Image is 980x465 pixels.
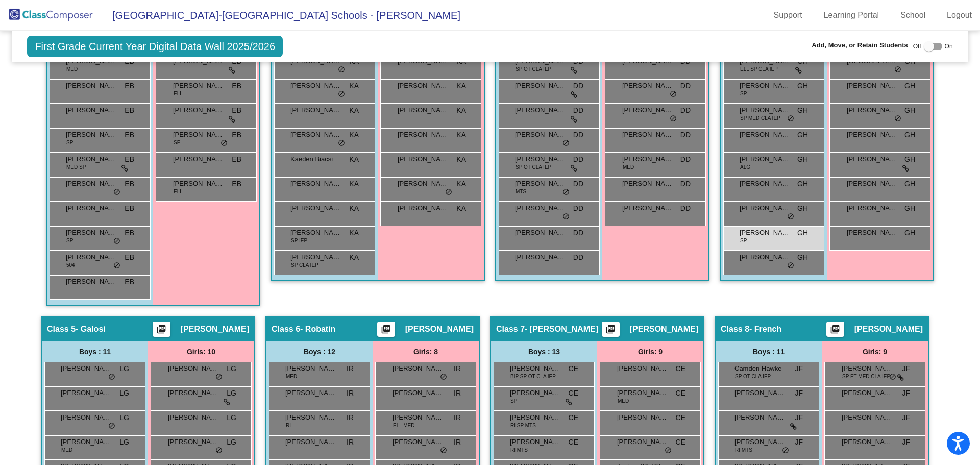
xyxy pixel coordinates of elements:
[515,203,566,213] span: [PERSON_NAME]
[680,130,691,140] span: DD
[604,324,617,338] mat-icon: picture_as_pdf
[338,90,345,99] span: do_not_disturb_alt
[904,154,915,165] span: GH
[61,363,112,374] span: [PERSON_NAME]
[787,262,794,270] span: do_not_disturb_alt
[680,179,691,189] span: DD
[456,154,466,165] span: KA
[787,115,794,123] span: do_not_disturb_alt
[904,228,915,238] span: GH
[740,130,791,140] span: [PERSON_NAME]
[181,324,249,334] span: [PERSON_NAME]
[854,324,923,334] span: [PERSON_NAME]
[285,363,336,374] span: [PERSON_NAME]
[290,105,341,115] span: [PERSON_NAME]
[66,65,78,73] span: MED
[670,90,677,99] span: do_not_disturb_alt
[119,437,129,448] span: LG
[291,237,307,244] span: SP IEP
[454,412,461,423] span: IR
[847,203,898,213] span: [PERSON_NAME]
[617,363,668,374] span: [PERSON_NAME]
[445,188,452,197] span: do_not_disturb_alt
[740,154,791,164] span: [PERSON_NAME]
[787,213,794,221] span: do_not_disturb_alt
[347,388,354,399] span: IR
[904,203,915,214] span: GH
[597,341,703,362] div: Girls: 9
[285,388,336,398] span: [PERSON_NAME]
[456,105,466,116] span: KA
[27,36,283,57] span: First Grade Current Year Digital Data Wall 2025/2026
[782,447,789,455] span: do_not_disturb_alt
[215,447,223,455] span: do_not_disturb_alt
[515,228,566,238] span: [PERSON_NAME]
[569,412,578,423] span: CE
[670,115,677,123] span: do_not_disturb_alt
[516,163,551,171] span: SP OT CLA IEP
[349,81,359,91] span: KA
[842,412,893,423] span: [PERSON_NAME]
[573,179,583,189] span: DD
[889,373,896,381] span: do_not_disturb_alt
[797,154,808,165] span: GH
[680,154,691,165] span: DD
[393,422,414,429] span: ELL MED
[290,130,341,140] span: [PERSON_NAME]
[232,154,241,165] span: EB
[740,179,791,189] span: [PERSON_NAME]
[829,324,841,338] mat-icon: picture_as_pdf
[125,130,134,140] span: EB
[665,447,672,455] span: do_not_disturb_alt
[66,154,117,164] span: [PERSON_NAME]
[66,203,117,213] span: [PERSON_NAME]
[290,154,341,164] span: Kaeden Biacsi
[842,363,893,374] span: [PERSON_NAME]
[904,179,915,189] span: GH
[290,252,341,262] span: [PERSON_NAME]
[797,81,808,91] span: GH
[398,179,449,189] span: [PERSON_NAME]
[618,397,629,405] span: MED
[749,324,781,334] span: - French
[842,373,890,380] span: SP PT MED CLA IEP
[797,105,808,116] span: GH
[227,412,236,423] span: LG
[285,437,336,447] span: [PERSON_NAME]
[902,437,910,448] span: JF
[174,188,183,195] span: ELL
[173,81,224,91] span: [PERSON_NAME]
[125,105,134,116] span: EB
[516,65,551,73] span: SP OT CLA IEP
[174,139,180,146] span: SP
[676,363,685,374] span: CE
[286,373,297,380] span: MED
[795,388,803,399] span: JF
[740,65,778,73] span: ELL SP CLA IEP
[797,228,808,238] span: GH
[456,179,466,189] span: KA
[510,388,561,398] span: [PERSON_NAME] [PERSON_NAME]
[740,114,780,122] span: SP MED CLA IEP
[562,139,570,148] span: do_not_disturb_alt
[945,42,953,51] span: On
[168,437,219,447] span: [PERSON_NAME]
[232,105,241,116] span: EB
[108,373,115,381] span: do_not_disturb_alt
[617,412,668,423] span: [PERSON_NAME]
[795,437,803,448] span: JF
[125,154,134,165] span: EB
[398,154,449,164] span: [PERSON_NAME]
[61,437,112,447] span: [PERSON_NAME]
[173,105,224,115] span: [PERSON_NAME]
[347,412,354,423] span: IR
[300,324,335,334] span: - Robatin
[797,130,808,140] span: GH
[735,373,771,380] span: SP OT CLA IEP
[349,179,359,189] span: KA
[623,163,634,171] span: MED
[398,105,449,115] span: [PERSON_NAME]
[232,130,241,140] span: EB
[716,341,822,362] div: Boys : 11
[516,188,526,195] span: MTS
